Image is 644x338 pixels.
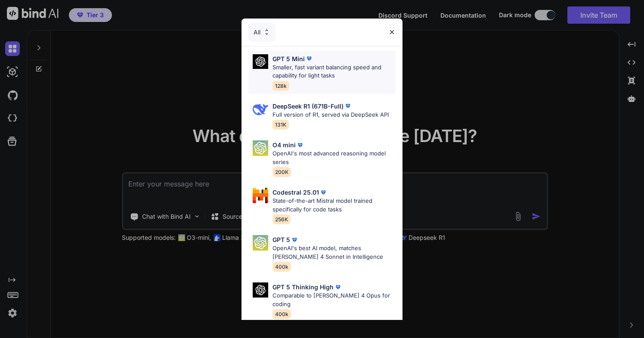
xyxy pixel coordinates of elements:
p: DeepSeek R1 (671B-Full) [272,102,344,111]
img: Pick Models [253,188,268,203]
p: GPT 5 Thinking High [272,282,334,291]
span: 128k [272,81,289,91]
span: 400k [272,262,291,272]
span: 256K [272,214,291,224]
p: Full version of R1, served via DeepSeek API [272,111,389,119]
img: Pick Models [253,102,268,117]
img: premium [290,236,299,244]
p: State-of-the-art Mistral model trained specifically for code tasks [272,197,396,214]
img: close [388,28,396,36]
img: Pick Models [263,28,270,36]
img: Pick Models [253,54,268,69]
div: All [248,23,276,42]
img: Pick Models [253,235,268,251]
p: GPT 5 [272,235,290,244]
p: Smaller, fast variant balancing speed and capability for light tasks [272,63,396,80]
img: Pick Models [253,140,268,156]
span: 400k [272,309,291,319]
img: Pick Models [253,282,268,298]
p: GPT 5 Mini [272,54,305,63]
p: Comparable to [PERSON_NAME] 4 Opus for coding [272,291,396,308]
p: Codestral 25.01 [272,188,319,197]
img: premium [305,54,313,63]
img: premium [319,188,328,197]
img: premium [296,141,304,149]
p: OpenAI's most advanced reasoning model series [272,149,396,166]
img: premium [334,283,342,291]
p: OpenAI's best AI model, matches [PERSON_NAME] 4 Sonnet in Intelligence [272,244,396,261]
span: 200K [272,167,291,177]
img: premium [344,102,352,110]
p: O4 mini [272,140,296,149]
span: 131K [272,120,289,130]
